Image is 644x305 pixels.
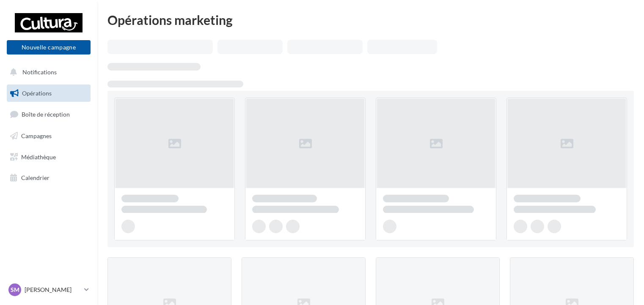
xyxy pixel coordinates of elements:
span: Boîte de réception [22,111,70,118]
span: Calendrier [21,174,50,181]
span: Opérations [22,90,52,97]
span: Médiathèque [21,153,56,160]
a: Campagnes [5,127,92,145]
a: SM [PERSON_NAME] [7,282,91,298]
button: Nouvelle campagne [7,40,91,54]
a: Médiathèque [5,148,92,166]
a: Calendrier [5,169,92,187]
span: SM [11,286,19,294]
button: Notifications [5,63,89,81]
div: Opérations marketing [107,14,634,26]
span: Notifications [22,68,57,76]
span: Campagnes [21,132,52,139]
a: Boîte de réception [5,105,92,123]
a: Opérations [5,84,92,102]
p: [PERSON_NAME] [25,286,81,294]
